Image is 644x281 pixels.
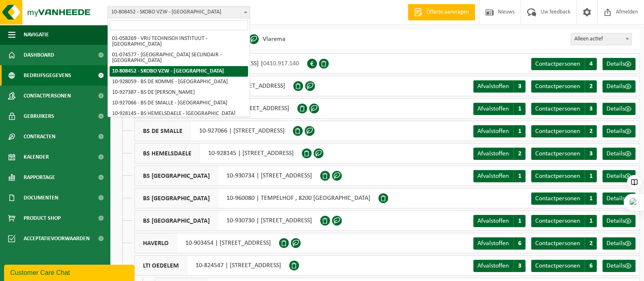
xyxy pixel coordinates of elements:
[531,170,597,182] a: Contactpersonen 1
[24,24,49,45] span: Navigatie
[535,263,580,269] span: Contactpersonen
[513,170,525,182] span: 1
[535,195,580,202] span: Contactpersonen
[134,255,289,276] div: 10-824547 | [STREET_ADDRESS]
[607,150,625,157] span: Details
[473,215,525,227] a: Afvalstoffen 1
[607,195,625,202] span: Details
[135,144,200,163] span: BS HEMELSDAELE
[24,147,49,167] span: Kalender
[531,80,597,93] a: Contactpersonen 2
[134,166,320,186] div: 10-930734 | [STREET_ADDRESS]
[607,218,625,224] span: Details
[585,192,597,205] span: 1
[134,121,293,141] div: 10-927066 | [STREET_ADDRESS]
[607,106,625,112] span: Details
[607,128,625,135] span: Details
[513,80,525,93] span: 3
[477,128,509,135] span: Afvalstoffen
[531,58,597,70] a: Contactpersonen 4
[134,143,302,164] div: 10-928145 | [STREET_ADDRESS]
[535,173,580,179] span: Contactpersonen
[108,7,250,18] span: 10-808452 - SKOBO VZW - BRUGGE
[535,128,580,135] span: Contactpersonen
[477,106,509,112] span: Afvalstoffen
[263,60,299,67] span: 0410.917.140
[602,103,635,115] a: Details
[535,83,580,90] span: Contactpersonen
[24,228,90,249] span: Acceptatievoorwaarden
[585,125,597,137] span: 2
[535,61,580,67] span: Contactpersonen
[602,125,635,137] a: Details
[607,61,625,67] span: Details
[110,108,248,119] li: 10-928145 - BS HEMELSDAELE - [GEOGRAPHIC_DATA]
[24,86,71,106] span: Contactpersonen
[24,167,55,188] span: Rapportage
[24,208,61,228] span: Product Shop
[477,150,509,157] span: Afvalstoffen
[473,80,525,93] a: Afvalstoffen 3
[473,148,525,160] a: Afvalstoffen 2
[585,215,597,227] span: 1
[607,240,625,247] span: Details
[108,6,250,18] span: 10-808452 - SKOBO VZW - BRUGGE
[602,215,635,227] a: Details
[531,260,597,272] a: Contactpersonen 6
[408,4,475,20] a: Offerte aanvragen
[531,125,597,137] a: Contactpersonen 2
[135,256,187,275] span: LTI OEDELEM
[513,215,525,227] span: 1
[135,166,218,186] span: BS [GEOGRAPHIC_DATA]
[531,103,597,115] a: Contactpersonen 3
[602,80,635,93] a: Details
[135,211,218,230] span: BS [GEOGRAPHIC_DATA]
[602,260,635,272] a: Details
[249,33,286,45] li: Vlarema
[24,106,54,126] span: Gebruikers
[571,33,631,45] span: Alleen actief
[24,45,54,65] span: Dashboard
[134,210,320,231] div: 10-930730 | [STREET_ADDRESS]
[24,65,71,86] span: Bedrijfsgegevens
[535,240,580,247] span: Contactpersonen
[513,125,525,137] span: 1
[607,173,625,179] span: Details
[110,98,248,108] li: 10-927066 - BS DE SMALLE - [GEOGRAPHIC_DATA]
[607,83,625,90] span: Details
[134,188,378,208] div: 10-960080 | TEMPELHOF , 8200 [GEOGRAPHIC_DATA]
[135,188,218,208] span: BS [GEOGRAPHIC_DATA]
[135,121,191,141] span: BS DE SMALLE
[110,66,248,77] li: 10-808452 - SKOBO VZW - [GEOGRAPHIC_DATA]
[110,77,248,87] li: 10-928059 - BS DE KOMME - [GEOGRAPHIC_DATA]
[4,263,136,281] iframe: chat widget
[473,125,525,137] a: Afvalstoffen 1
[477,263,509,269] span: Afvalstoffen
[473,237,525,250] a: Afvalstoffen 6
[134,233,279,253] div: 10-903454 | [STREET_ADDRESS]
[424,8,471,16] span: Offerte aanvragen
[110,33,248,50] li: 01-058269 - VRIJ TECHNISCH INSTITUUT - [GEOGRAPHIC_DATA]
[602,192,635,205] a: Details
[585,237,597,250] span: 2
[513,103,525,115] span: 1
[535,150,580,157] span: Contactpersonen
[535,218,580,224] span: Contactpersonen
[135,233,177,253] span: HAVERLO
[607,263,625,269] span: Details
[473,260,525,272] a: Afvalstoffen 3
[24,188,58,208] span: Documenten
[513,148,525,160] span: 2
[531,237,597,250] a: Contactpersonen 2
[585,170,597,182] span: 1
[585,103,597,115] span: 3
[602,237,635,250] a: Details
[477,83,509,90] span: Afvalstoffen
[585,148,597,160] span: 3
[531,148,597,160] a: Contactpersonen 3
[473,103,525,115] a: Afvalstoffen 1
[602,170,635,182] a: Details
[477,173,509,179] span: Afvalstoffen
